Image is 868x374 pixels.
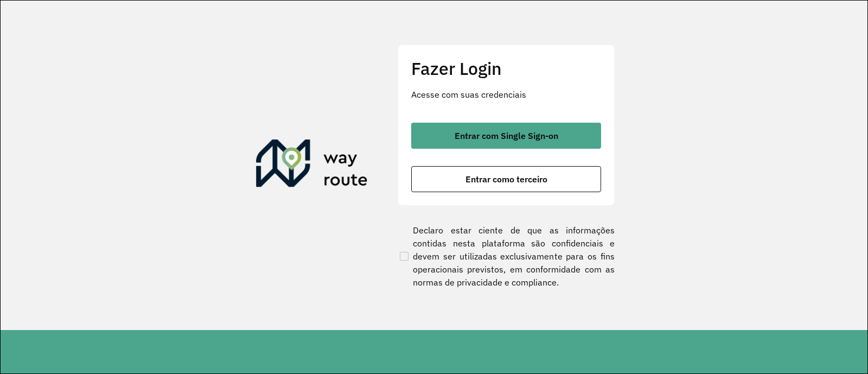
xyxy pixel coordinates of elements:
label: Declaro estar ciente de que as informações contidas nesta plataforma são confidenciais e devem se... [398,224,615,289]
img: Roteirizador AmbevTech [256,140,368,192]
button: button [411,123,601,149]
p: Acesse com suas credenciais [411,88,601,101]
span: Entrar com Single Sign-on [455,131,558,140]
button: button [411,166,601,192]
h2: Fazer Login [411,58,601,79]
span: Entrar como terceiro [465,175,547,183]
